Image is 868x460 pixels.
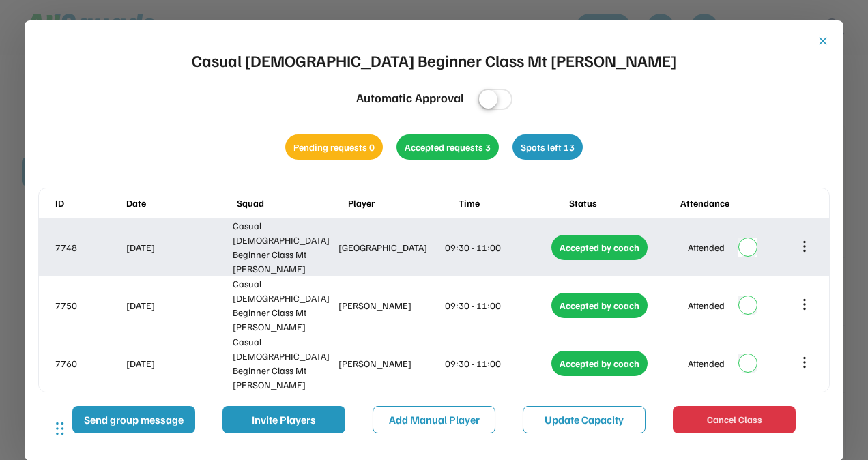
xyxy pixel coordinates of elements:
[55,240,124,255] div: 7748
[72,406,195,433] button: Send group message
[459,196,566,210] div: Time
[237,196,345,210] div: Squad
[338,356,442,371] div: [PERSON_NAME]
[233,334,336,392] div: Casual [DEMOGRAPHIC_DATA] Beginner Class Mt [PERSON_NAME]
[126,196,234,210] div: Date
[233,218,336,276] div: Casual [DEMOGRAPHIC_DATA] Beginner Class Mt [PERSON_NAME]
[569,196,677,210] div: Status
[55,196,124,210] div: ID
[373,406,495,433] button: Add Manual Player
[551,351,648,376] div: Accepted by coach
[673,406,796,433] button: Cancel Class
[233,276,336,334] div: Casual [DEMOGRAPHIC_DATA] Beginner Class Mt [PERSON_NAME]
[285,134,383,160] div: Pending requests 0
[688,356,725,371] div: Attended
[338,240,442,255] div: [GEOGRAPHIC_DATA]
[512,134,583,160] div: Spots left 13
[523,406,646,433] button: Update Capacity
[356,89,464,107] div: Automatic Approval
[55,298,124,313] div: 7750
[348,196,456,210] div: Player
[680,196,788,210] div: Attendance
[445,240,549,255] div: 09:30 - 11:00
[396,134,499,160] div: Accepted requests 3
[445,298,549,313] div: 09:30 - 11:00
[688,298,725,313] div: Attended
[192,48,676,72] div: Casual [DEMOGRAPHIC_DATA] Beginner Class Mt [PERSON_NAME]
[126,298,230,313] div: [DATE]
[551,235,648,260] div: Accepted by coach
[338,298,442,313] div: [PERSON_NAME]
[55,356,124,371] div: 7760
[551,293,648,318] div: Accepted by coach
[222,406,345,433] button: Invite Players
[445,356,549,371] div: 09:30 - 11:00
[688,240,725,255] div: Attended
[816,34,830,48] button: close
[126,240,230,255] div: [DATE]
[126,356,230,371] div: [DATE]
